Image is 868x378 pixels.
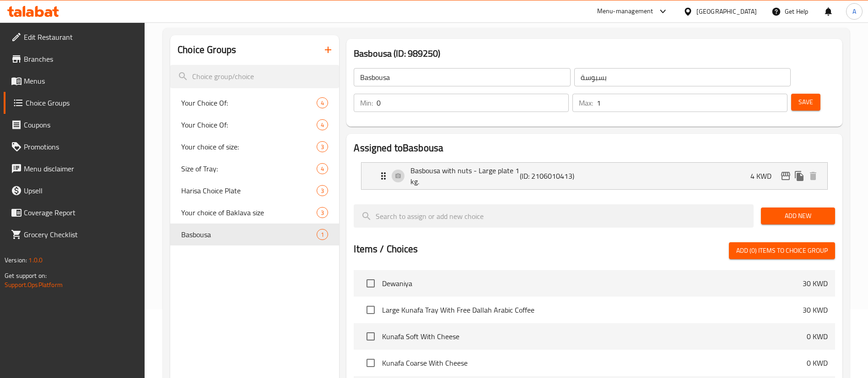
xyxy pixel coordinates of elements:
[5,279,63,291] a: Support.OpsPlatform
[24,53,138,64] span: Branches
[520,170,593,181] p: (ID: 2106010413)
[24,163,138,174] span: Menu disclaimer
[696,6,757,16] div: [GEOGRAPHIC_DATA]
[24,185,138,196] span: Upsell
[5,254,27,266] span: Version:
[24,141,138,152] span: Promotions
[317,97,328,108] div: Choices
[181,229,317,240] span: Basbousa
[170,180,339,202] div: Harisa Choice Plate3
[791,94,820,111] button: Save
[361,327,380,346] span: Select choice
[798,96,813,108] span: Save
[5,270,47,282] span: Get support on:
[354,242,418,256] h2: Items / Choices
[4,26,145,48] a: Edit Restaurant
[181,207,317,218] span: Your choice of Baklava size
[4,158,145,180] a: Menu disclaimer
[4,48,145,70] a: Branches
[28,254,43,266] span: 1.0.0
[170,92,339,114] div: Your Choice Of:4
[579,97,593,108] p: Max:
[4,224,145,245] a: Grocery Checklist
[317,143,328,151] span: 3
[360,97,373,108] p: Min:
[736,245,828,256] span: Add (0) items to choice group
[4,180,145,202] a: Upsell
[181,119,317,130] span: Your Choice Of:
[382,278,803,289] span: Dewaniya
[317,207,328,218] div: Choices
[170,114,339,136] div: Your Choice Of:4
[807,331,828,342] p: 0 KWD
[181,97,317,108] span: Your Choice Of:
[761,208,835,224] button: Add New
[354,141,835,155] h2: Assigned to Basbousa
[852,6,856,16] span: A
[178,43,236,57] h2: Choice Groups
[24,119,138,130] span: Coupons
[4,92,145,114] a: Choice Groups
[361,163,827,189] div: Expand
[317,163,328,174] div: Choices
[768,210,828,222] span: Add New
[317,208,328,217] span: 3
[170,224,339,245] div: Basbousa1
[317,165,328,173] span: 4
[317,121,328,129] span: 4
[803,278,828,289] p: 30 KWD
[382,331,807,342] span: Kunafa Soft With Cheese
[806,169,820,183] button: delete
[803,304,828,315] p: 30 KWD
[354,46,835,61] h3: Basbousa (ID: 989250)
[4,202,145,224] a: Coverage Report
[170,202,339,224] div: Your choice of Baklava size3
[361,300,380,319] span: Select choice
[807,357,828,368] p: 0 KWD
[317,185,328,196] div: Choices
[181,185,317,196] span: Harisa Choice Plate
[382,357,807,368] span: Kunafa Coarse With Cheese
[361,353,380,373] span: Select choice
[410,165,519,187] p: Basbousa with nuts - Large plate 1 kg.
[317,229,328,240] div: Choices
[729,242,835,259] button: Add (0) items to choice group
[4,136,145,158] a: Promotions
[24,75,138,86] span: Menus
[779,169,793,183] button: edit
[597,6,653,17] div: Menu-management
[750,170,779,181] p: 4 KWD
[317,230,328,239] span: 1
[4,70,145,92] a: Menus
[317,99,328,107] span: 4
[181,141,317,152] span: Your choice of size:
[382,304,803,315] span: Large Kunafa Tray With Free Dallah Arabic Coffee
[4,114,145,136] a: Coupons
[170,65,339,88] input: search
[26,97,138,108] span: Choice Groups
[317,186,328,195] span: 3
[170,158,339,180] div: Size of Tray:4
[354,159,835,193] li: Expand
[793,169,806,183] button: duplicate
[24,207,138,218] span: Coverage Report
[170,136,339,158] div: Your choice of size:3
[354,204,754,228] input: search
[181,163,317,174] span: Size of Tray:
[24,32,138,43] span: Edit Restaurant
[24,229,138,240] span: Grocery Checklist
[361,274,380,293] span: Select choice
